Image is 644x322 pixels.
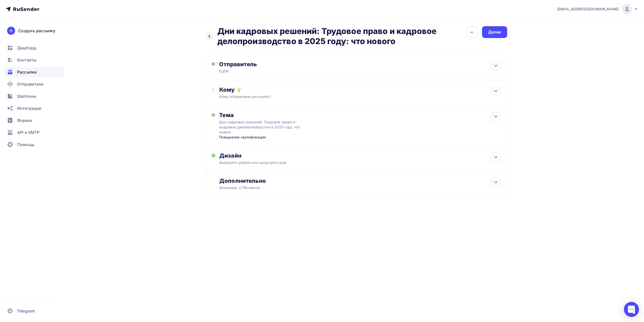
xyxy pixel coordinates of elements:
div: Дополнительно [219,177,501,184]
a: Рассылки [4,67,64,77]
div: Выберите шаблон или загрузите свой [219,160,473,165]
span: Дашборд [17,45,36,51]
div: Вложения, UTM–метки [219,185,473,190]
div: Кому [219,86,501,93]
div: Создать рассылку [18,28,55,34]
span: Шаблоны [17,93,36,99]
span: Формы [17,117,32,123]
div: Тема [219,112,318,119]
span: Telegram [17,308,35,314]
div: Повышение квалификации [219,135,318,140]
div: Кому отправляем рассылку? [219,94,473,99]
span: Интеграции [17,105,41,111]
span: Контакты [17,57,36,63]
a: Контакты [4,55,64,65]
a: Формы [4,115,64,125]
div: Дизайн [219,152,501,159]
a: Шаблоны [4,91,64,101]
a: Отправители [4,79,64,89]
h2: Дни кадровых решений: Трудовое право и кадровое делопроизводство в 2025 году: что нового [217,26,466,46]
span: Помощь [17,141,34,148]
a: Дашборд [4,43,64,53]
div: ЕЦПК [219,69,317,74]
span: Отправители [17,81,44,87]
span: API и SMTP [17,129,39,135]
div: Дни кадровых решений: Трудовое право и кадровое делопроизводство в 2025 году: что нового [219,120,309,135]
span: [EMAIL_ADDRESS][DOMAIN_NAME] [557,7,619,12]
a: [EMAIL_ADDRESS][DOMAIN_NAME] [557,4,638,14]
div: Далее [488,29,501,35]
span: Рассылки [17,69,37,75]
div: Отправитель [219,61,328,68]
